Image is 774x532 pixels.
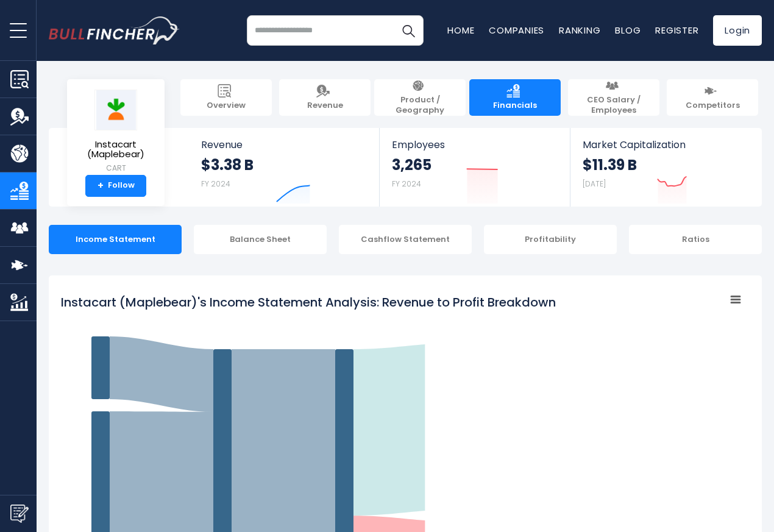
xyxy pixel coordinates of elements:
strong: + [98,180,104,191]
button: Search [393,15,424,46]
a: Overview [180,79,272,116]
span: Financials [493,101,537,111]
span: Revenue [201,139,367,151]
span: Market Capitalization [583,139,748,151]
div: Balance Sheet [194,225,327,254]
a: CEO Salary / Employees [568,79,659,116]
div: Income Statement [49,225,182,254]
a: Product / Geography [374,79,466,116]
a: Ranking [559,24,600,37]
tspan: Instacart (Maplebear)'s Income Statement Analysis: Revenue to Profit Breakdown [61,294,556,311]
a: Home [447,24,474,37]
span: Product / Geography [380,95,460,116]
a: Financials [469,79,561,116]
div: Profitability [484,225,617,254]
a: Market Capitalization $11.39 B [DATE] [570,128,761,207]
img: bullfincher logo [49,16,180,44]
a: Register [655,24,698,37]
small: CART [77,163,155,174]
strong: $11.39 B [583,155,637,174]
small: FY 2024 [392,179,421,189]
a: +Follow [85,175,146,197]
a: Blog [615,24,641,37]
div: Cashflow Statement [339,225,472,254]
span: Competitors [686,101,740,111]
strong: $3.38 B [201,155,254,174]
span: Overview [207,101,246,111]
span: CEO Salary / Employees [574,95,653,116]
span: Revenue [307,101,343,111]
a: Companies [489,24,544,37]
a: Login [713,15,762,46]
a: Revenue $3.38 B FY 2024 [189,128,380,207]
a: Employees 3,265 FY 2024 [380,128,569,207]
small: [DATE] [583,179,606,189]
strong: 3,265 [392,155,431,174]
a: Go to homepage [49,16,180,44]
span: Employees [392,139,557,151]
div: Ratios [629,225,762,254]
a: Competitors [667,79,758,116]
a: Instacart (Maplebear) CART [76,89,155,175]
small: FY 2024 [201,179,230,189]
a: Revenue [279,79,371,116]
span: Instacart (Maplebear) [77,140,155,160]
